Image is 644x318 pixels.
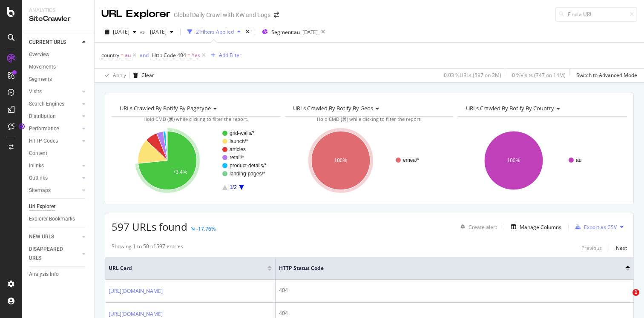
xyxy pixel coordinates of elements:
a: [URL][DOMAIN_NAME] [109,287,163,295]
span: Hold CMD (⌘) while clicking to filter the report. [317,116,422,122]
div: Apply [113,72,126,79]
div: CURRENT URLS [29,38,66,47]
h4: URLs Crawled By Botify By pagetype [118,101,273,115]
a: Distribution [29,112,80,121]
div: Create alert [469,223,497,231]
div: 2 Filters Applied [196,28,234,35]
div: Visits [29,87,42,96]
div: Search Engines [29,100,64,109]
a: Search Engines [29,100,80,109]
div: Segments [29,75,52,84]
div: 404 [279,286,630,294]
text: articles [230,146,246,152]
text: 1/2 [230,184,237,190]
a: Outlinks [29,174,80,183]
span: URLs Crawled By Botify By geos [293,104,373,112]
a: NEW URLS [29,232,80,241]
text: emea/* [403,157,419,163]
span: Hold CMD (⌘) while clicking to filter the report. [144,116,248,122]
text: 73.4% [173,169,187,175]
div: SiteCrawler [29,14,87,24]
button: Segment:au[DATE] [259,25,318,39]
span: 1 [632,289,639,296]
button: Next [616,243,627,253]
text: 100% [507,158,520,163]
div: HTTP Codes [29,137,58,146]
button: Clear [130,69,154,82]
div: Next [616,244,627,252]
div: NEW URLS [29,232,54,241]
svg: A chart. [112,123,281,198]
button: Switch to Advanced Mode [573,69,637,82]
text: product-details/* [230,163,267,169]
button: [DATE] [101,25,140,39]
div: Content [29,149,47,158]
a: DISAPPEARED URLS [29,245,80,263]
div: 0.03 % URLs ( 597 on 2M ) [444,72,501,79]
div: Outlinks [29,174,48,183]
div: -17.76% [196,225,216,232]
div: Global Daily Crawl with KW and Logs [174,11,270,19]
span: Http Code 404 [152,52,186,59]
button: Manage Columns [508,222,561,232]
div: 0 % Visits ( 747 on 14M ) [512,72,566,79]
span: HTTP Status Code [279,264,613,272]
span: 597 URLs found [112,220,187,234]
a: Url Explorer [29,202,88,211]
svg: A chart. [458,123,627,198]
span: 2024 Sep. 2nd [147,28,167,35]
text: au [576,157,581,163]
span: Segment: au [271,29,300,36]
a: Content [29,149,88,158]
a: Explorer Bookmarks [29,215,88,223]
div: Sitemaps [29,186,51,195]
button: Previous [581,243,602,253]
button: Create alert [457,220,497,234]
div: Export as CSV [584,223,617,231]
a: Inlinks [29,161,80,170]
span: = [121,52,124,59]
div: Overview [29,50,49,59]
span: = [187,52,190,59]
span: Yes [192,49,200,61]
text: retail/* [230,155,244,160]
div: and [140,52,149,59]
a: HTTP Codes [29,137,80,146]
div: Analysis Info [29,270,59,279]
input: Find a URL [555,7,637,22]
div: Inlinks [29,161,44,170]
a: CURRENT URLS [29,38,80,47]
div: [DATE] [302,29,318,36]
div: Tooltip anchor [18,123,26,130]
div: Previous [581,244,602,252]
div: URL Explorer [101,7,170,21]
div: Switch to Advanced Mode [576,72,637,79]
text: launch/* [230,138,248,144]
a: Performance [29,124,80,133]
span: vs [140,28,147,35]
button: Export as CSV [572,220,617,234]
button: Add Filter [207,50,241,60]
span: au [125,49,131,61]
div: arrow-right-arrow-left [274,12,279,18]
button: 2 Filters Applied [184,25,244,39]
div: 404 [279,309,630,317]
iframe: Intercom live chat [615,289,635,309]
text: landing-pages/* [230,171,265,177]
div: Distribution [29,112,56,121]
text: grid-walls/* [230,130,255,136]
text: 100% [334,158,347,163]
a: Sitemaps [29,186,80,195]
div: Analytics [29,7,87,14]
span: URL Card [109,264,265,272]
span: 2025 Sep. 2nd [113,28,129,35]
div: Manage Columns [520,223,561,231]
h4: URLs Crawled By Botify By country [464,101,619,115]
div: Showing 1 to 50 of 597 entries [112,243,183,253]
span: URLs Crawled By Botify By country [466,104,554,112]
div: DISAPPEARED URLS [29,245,72,263]
a: Movements [29,63,88,72]
span: country [101,52,119,59]
svg: A chart. [285,123,454,198]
